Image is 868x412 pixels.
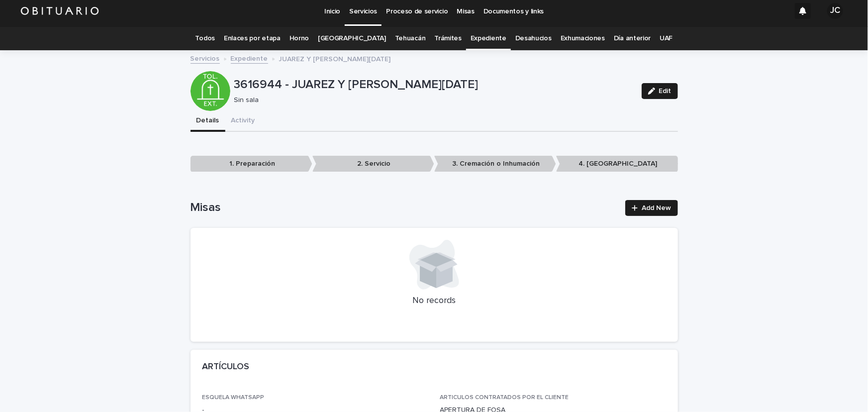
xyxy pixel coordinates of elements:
a: Tehuacán [395,27,426,50]
a: Horno [289,27,309,50]
button: Activity [225,111,261,132]
a: Enlaces por etapa [224,27,281,50]
a: Desahucios [515,27,552,50]
a: [GEOGRAPHIC_DATA] [318,27,386,50]
a: Exhumaciones [561,27,605,50]
a: Trámites [434,27,462,50]
span: Add New [642,205,672,211]
p: 1. Preparación [191,156,312,172]
button: Details [191,111,225,132]
span: Edit [659,88,672,95]
p: JUAREZ Y [PERSON_NAME][DATE] [279,53,391,64]
button: Edit [642,83,678,99]
img: HUM7g2VNRLqGMmR9WVqf [20,1,99,21]
h2: ARTÍCULOS [202,362,250,373]
a: Todos [195,27,215,50]
span: ESQUELA WHATSAPP [202,395,265,401]
a: Add New [625,200,677,216]
div: JC [827,3,843,19]
p: Sin sala [234,96,630,104]
a: Expediente [471,27,506,50]
p: 4. [GEOGRAPHIC_DATA] [556,156,678,172]
a: UAF [660,27,673,50]
p: 3. Cremación o Inhumación [434,156,556,172]
a: Expediente [231,52,268,64]
a: Servicios [191,52,220,64]
p: 3616944 - JUAREZ Y [PERSON_NAME][DATE] [234,78,634,92]
p: No records [202,296,666,307]
span: ARTICULOS CONTRATADOS POR EL CLIENTE [440,395,569,401]
h1: Misas [191,201,620,215]
p: 2. Servicio [312,156,434,172]
a: Día anterior [614,27,651,50]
